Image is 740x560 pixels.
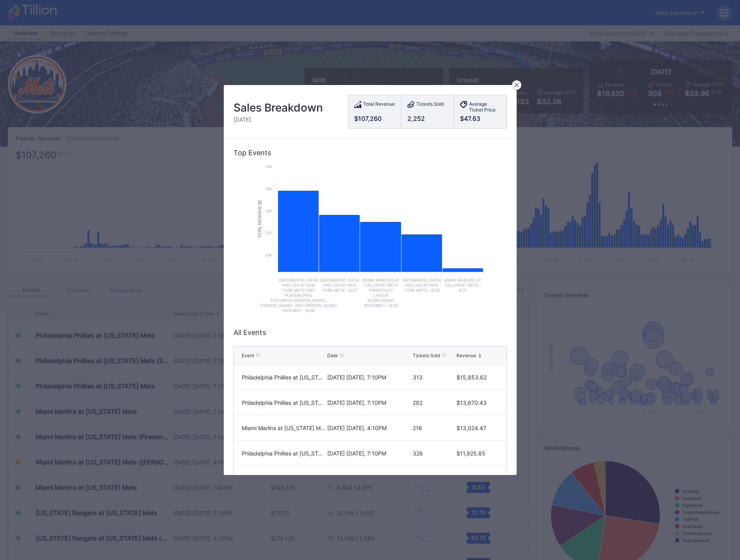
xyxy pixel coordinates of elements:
div: $13,670.43 [456,399,498,406]
div: 216 [413,425,455,431]
div: Miami Marlins at [US_STATE] Mets ([PERSON_NAME] Giveaway) [242,425,325,431]
text: Miami Marlins at [US_STATE] Mets - 8/31 [444,278,481,292]
div: [DATE] [DATE], 7:10PM [327,399,411,406]
div: [DATE] [DATE], 7:10PM [327,450,411,457]
div: Event [242,353,254,358]
div: Philadelphia Phillies at [US_STATE] Mets [242,450,325,457]
div: Philadelphia Phillies at [US_STATE] Mets [242,399,325,406]
div: Average Ticket Price [469,101,501,113]
text: [GEOGRAPHIC_DATA] Phillies at New York Mets - 8/25 [402,278,442,292]
text: 10k [265,253,272,257]
text: 14k [265,209,272,213]
div: 282 [413,399,455,406]
text: 16k [265,186,272,191]
svg: Chart title [253,163,487,319]
text: [GEOGRAPHIC_DATA] Phillies at New York Mets (SNY Players Pins Featuring [PERSON_NAME], [PERSON_NA... [260,278,337,313]
div: $47.63 [460,115,501,122]
div: [DATE] [234,116,323,123]
div: Sales Breakdown [234,101,323,114]
div: All Events [234,328,507,337]
div: Date [327,353,338,358]
div: $15,853.62 [456,374,498,381]
div: $13,024.47 [456,425,498,431]
text: [GEOGRAPHIC_DATA] Phillies at New York Mets - 8/27 [319,278,359,292]
div: 2,252 [407,115,448,122]
div: $11,925.85 [456,450,498,457]
div: Top Events [234,149,507,157]
text: 18k [265,164,272,169]
div: Philadelphia Phillies at [US_STATE] Mets (SNY Players Pins Featuring [PERSON_NAME], [PERSON_NAME]... [242,374,325,381]
text: 12k [265,230,272,235]
div: $107,260 [354,115,395,122]
div: Tickets Sold [416,101,444,109]
div: [DATE] [DATE], 7:10PM [327,374,411,381]
div: Total Revenue [363,101,395,109]
div: Tickets Sold [413,353,440,358]
div: 326 [413,450,455,457]
div: Revenue [456,353,476,358]
div: [DATE] [DATE], 4:10PM [327,425,411,431]
text: Total Revenue ($) [258,200,262,238]
div: 313 [413,374,455,381]
text: Miami Marlins at [US_STATE] Mets (Francisco Lindor Bobblehead Giveaway) - 8/30 [362,278,399,308]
